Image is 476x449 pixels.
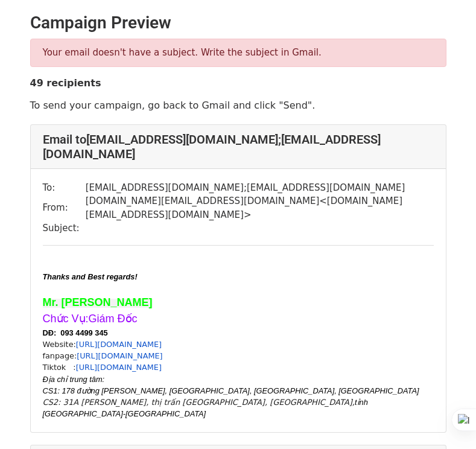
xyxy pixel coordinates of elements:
td: From: [43,194,86,221]
strong: 49 recipients [30,77,101,89]
a: [URL][DOMAIN_NAME] [77,351,162,360]
h2: Campaign Preview [30,13,446,33]
td: [DOMAIN_NAME][EMAIL_ADDRESS][DOMAIN_NAME] < [DOMAIN_NAME][EMAIL_ADDRESS][DOMAIN_NAME] > [86,194,434,221]
font: Thanks and Best regards! [43,272,138,281]
font: Chức Vụ:Giám Đốc [43,313,138,325]
i: Địa chỉ trung tâm: [43,375,105,384]
a: [URL][DOMAIN_NAME] [76,340,162,349]
b: Mr. [PERSON_NAME] [43,296,153,308]
div: Website: fanpage: Tiktok : [43,339,434,374]
td: [EMAIL_ADDRESS][DOMAIN_NAME] ; [EMAIL_ADDRESS][DOMAIN_NAME] [86,181,434,195]
b: DĐ: 093 4499 345 [43,328,108,337]
i: CS2: 31A [PERSON_NAME], thị trấn [GEOGRAPHIC_DATA], [GEOGRAPHIC_DATA], [43,398,368,419]
td: To: [43,181,86,195]
p: Your email doesn't have a subject. Write the subject in Gmail. [43,46,434,59]
h4: Email to [EMAIL_ADDRESS][DOMAIN_NAME] ; [EMAIL_ADDRESS][DOMAIN_NAME] [43,132,434,161]
a: [URL][DOMAIN_NAME] [76,363,162,372]
span: tỉnh [GEOGRAPHIC_DATA]-[GEOGRAPHIC_DATA] [43,398,368,419]
i: CS1: 178 đường [PERSON_NAME], [GEOGRAPHIC_DATA], [GEOGRAPHIC_DATA], [GEOGRAPHIC_DATA] [43,386,419,395]
td: Subject: [43,221,86,235]
p: To send your campaign, go back to Gmail and click "Send". [30,99,446,112]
